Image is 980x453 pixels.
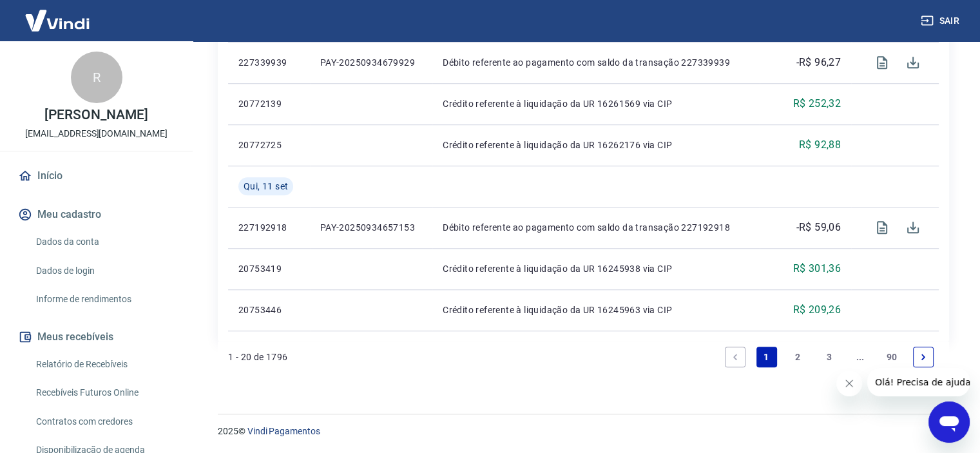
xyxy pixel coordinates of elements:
p: PAY-20250934679929 [320,56,422,69]
p: 227192918 [238,221,300,234]
p: 227339939 [238,56,300,69]
button: Meus recebíveis [15,323,177,351]
iframe: Mensagem da empresa [867,368,970,396]
a: Next page [913,347,934,367]
p: Crédito referente à liquidação da UR 16245963 via CIP [443,304,749,316]
p: PAY-20250934657153 [320,221,422,234]
a: Page 3 [819,347,840,367]
a: Page 2 [787,347,808,367]
span: Download [898,47,928,78]
p: Crédito referente à liquidação da UR 16261569 via CIP [443,97,749,110]
a: Início [15,162,177,190]
p: R$ 301,36 [793,261,841,276]
span: Qui, 11 set [244,180,288,193]
p: R$ 92,88 [799,137,841,153]
p: Crédito referente à liquidação da UR 16262176 via CIP [443,139,749,151]
p: 2025 © [218,425,949,438]
img: Vindi [15,1,99,40]
iframe: Fechar mensagem [836,371,862,396]
a: Recebíveis Futuros Online [31,380,177,406]
p: [EMAIL_ADDRESS][DOMAIN_NAME] [25,127,168,140]
p: -R$ 96,27 [796,55,841,70]
a: Page 1 is your current page [756,347,777,367]
button: Meu cadastro [15,200,177,229]
p: [PERSON_NAME] [44,108,148,122]
p: 1 - 20 de 1796 [228,351,288,363]
div: R [71,52,122,103]
span: Visualizar [867,47,898,78]
button: Sair [918,9,965,33]
a: Dados de login [31,258,177,284]
p: -R$ 59,06 [796,220,841,235]
p: 20772139 [238,97,300,110]
p: 20753446 [238,304,300,316]
p: R$ 252,32 [793,96,841,111]
p: 20772725 [238,139,300,151]
p: Débito referente ao pagamento com saldo da transação 227192918 [443,221,749,234]
span: Download [898,212,928,243]
p: 20753419 [238,262,300,275]
p: Crédito referente à liquidação da UR 16245938 via CIP [443,262,749,275]
ul: Pagination [720,342,939,372]
iframe: Botão para abrir a janela de mensagens [928,401,970,443]
p: R$ 209,26 [793,302,841,318]
a: Previous page [725,347,745,367]
a: Contratos com credores [31,409,177,435]
a: Vindi Pagamentos [247,426,320,436]
a: Jump forward [850,347,870,367]
a: Dados da conta [31,229,177,255]
a: Page 90 [881,347,903,367]
span: Olá! Precisa de ajuda? [8,9,108,19]
p: Débito referente ao pagamento com saldo da transação 227339939 [443,56,749,69]
a: Relatório de Recebíveis [31,351,177,378]
a: Informe de rendimentos [31,286,177,313]
span: Visualizar [867,212,898,243]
